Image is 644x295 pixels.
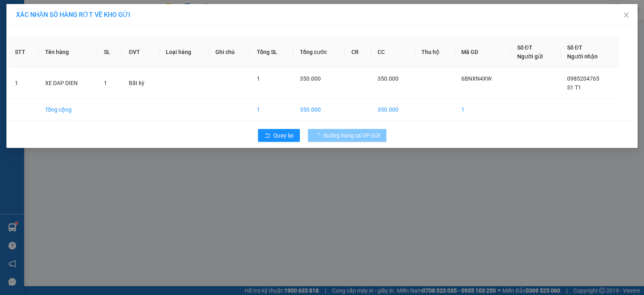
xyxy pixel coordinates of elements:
[104,80,107,86] span: 1
[293,99,345,121] td: 350.000
[615,4,638,27] button: Close
[264,133,270,139] span: rollback
[293,37,345,68] th: Tổng cước
[300,75,321,82] span: 350.000
[72,31,87,40] span: Gửi:
[517,44,533,51] span: Số ĐT
[371,37,415,68] th: CC
[455,99,510,121] td: 1
[122,68,159,99] td: Bất kỳ
[39,68,97,99] td: XE DAP DIEN
[323,131,380,140] span: Xuống hàng tại VP Gửi
[258,129,300,142] button: rollbackQuay lại
[72,22,101,28] span: [DATE] 15:24
[371,99,415,121] td: 350.000
[16,11,130,19] span: XÁC NHẬN SỐ HÀNG RỚT VỀ KHO GỬI
[39,37,97,68] th: Tên hàng
[159,37,209,68] th: Loại hàng
[314,133,323,138] span: loading
[250,99,293,121] td: 1
[72,44,140,54] span: Bến xe Miền Đông
[623,12,630,18] span: close
[8,68,39,99] td: 1
[567,53,598,60] span: Người nhận
[8,37,39,68] th: STT
[122,37,159,68] th: ĐVT
[378,75,398,82] span: 350.000
[345,37,371,68] th: CR
[567,44,582,51] span: Số ĐT
[97,37,122,68] th: SL
[209,37,250,68] th: Ghi chú
[39,99,97,121] td: Tổng cộng
[273,131,293,140] span: Quay lại
[567,84,581,91] span: S1 T1
[415,37,455,68] th: Thu hộ
[455,37,510,68] th: Mã GD
[517,53,543,60] span: Người gửi
[4,25,44,37] h2: FZA1B9J1
[21,6,54,18] b: Cô Hai
[257,75,260,82] span: 1
[567,75,599,82] span: 0985204765
[72,56,139,70] span: THUNG XOP
[308,129,386,142] button: Xuống hàng tại VP Gửi
[461,75,491,82] span: 6BNXN4XW
[250,37,293,68] th: Tổng SL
